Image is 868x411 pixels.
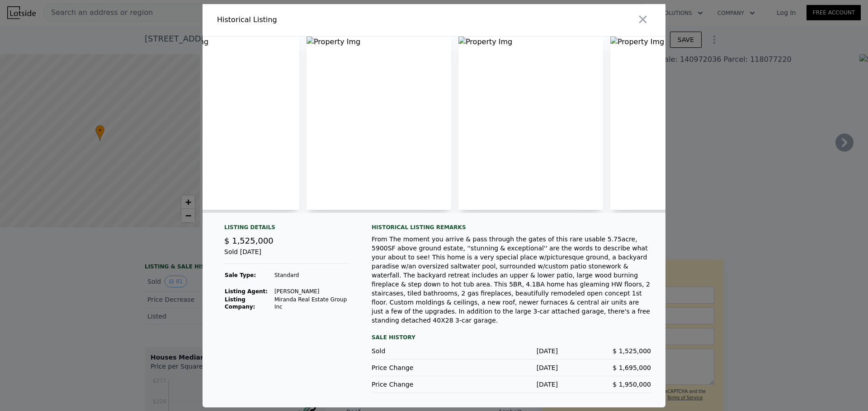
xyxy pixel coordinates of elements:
[307,37,451,210] img: Property Img
[155,37,299,210] img: Property Img
[372,332,651,343] div: Sale History
[458,37,603,210] img: Property Img
[225,296,255,310] strong: Listing Company:
[465,363,558,372] div: [DATE]
[465,380,558,389] div: [DATE]
[613,381,651,388] span: $ 1,950,000
[372,224,651,231] div: Historical Listing remarks
[225,288,268,295] strong: Listing Agent:
[274,287,350,296] td: [PERSON_NAME]
[372,346,465,356] div: Sold
[613,347,651,355] span: $ 1,525,000
[274,296,350,311] td: Miranda Real Estate Group Inc
[465,346,558,356] div: [DATE]
[225,272,256,278] strong: Sale Type:
[610,37,755,210] img: Property Img
[372,380,465,389] div: Price Change
[274,271,350,279] td: Standard
[613,364,651,371] span: $ 1,695,000
[372,235,651,325] div: From The moment you arrive & pass through the gates of this rare usable 5.75acre, 5900SF above gr...
[217,14,430,25] div: Historical Listing
[372,363,465,372] div: Price Change
[224,247,350,264] div: Sold [DATE]
[224,224,350,235] div: Listing Details
[224,236,274,245] span: $ 1,525,000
